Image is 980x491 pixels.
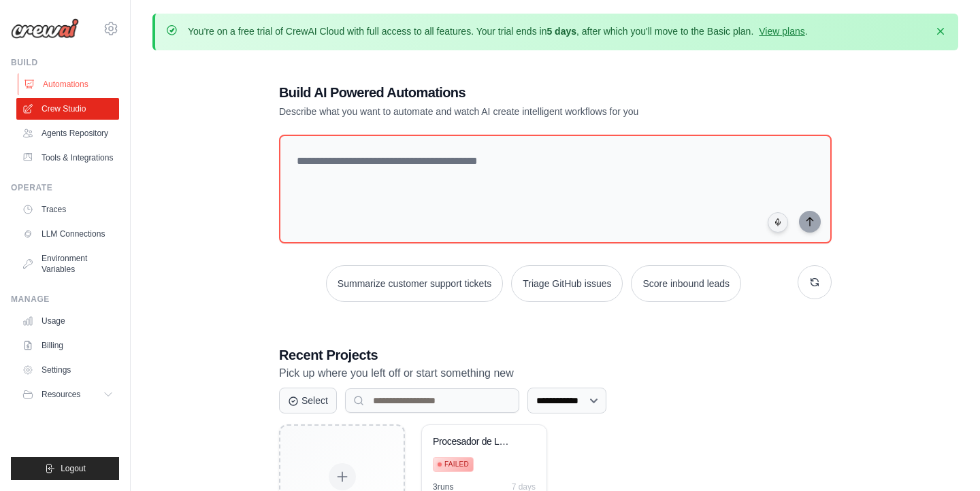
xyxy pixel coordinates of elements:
a: Tools & Integrations [16,147,119,169]
a: Traces [16,199,119,220]
p: Pick up where you left off or start something new [279,365,832,382]
div: Operate [11,182,119,193]
strong: 5 days [546,26,576,37]
a: Usage [16,310,119,332]
span: Failed [444,459,469,470]
h3: Recent Projects [279,345,832,365]
div: Manage [11,294,119,305]
button: Click to speak your automation idea [768,212,788,233]
a: Crew Studio [16,98,119,120]
h1: Build AI Powered Automations [279,83,736,102]
button: Resources [16,384,119,405]
button: Select [279,388,337,413]
a: Automations [18,73,120,95]
button: Logout [11,457,119,480]
a: LLM Connections [16,223,119,245]
div: Build [11,57,119,68]
a: Agents Repository [16,122,119,144]
button: Score inbound leads [631,265,741,302]
p: You're on a free trial of CrewAI Cloud with full access to all features. Your trial ends in , aft... [188,24,808,38]
button: Summarize customer support tickets [326,265,503,302]
img: Logo [11,18,79,39]
div: Procesador de Listas de Precios de Mayoristas [433,436,515,448]
a: Billing [16,335,119,356]
a: View plans [759,26,804,37]
button: Get new suggestions [798,265,832,299]
a: Settings [16,359,119,381]
a: Environment Variables [16,248,119,280]
button: Triage GitHub issues [511,265,623,302]
span: Logout [61,463,86,474]
p: Describe what you want to automate and watch AI create intelligent workflows for you [279,105,736,118]
span: Resources [42,389,80,400]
